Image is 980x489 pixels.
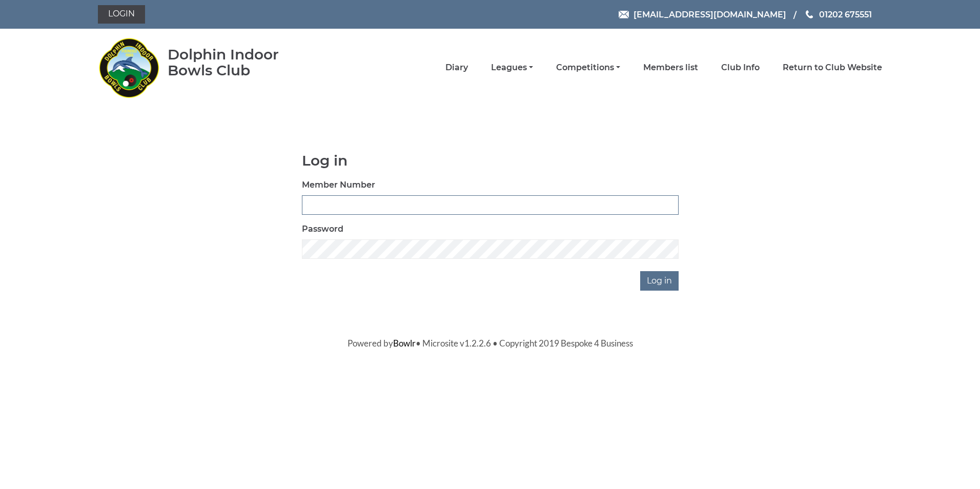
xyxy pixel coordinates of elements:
[445,62,468,73] a: Diary
[643,62,698,73] a: Members list
[806,10,813,18] img: Phone us
[804,8,872,21] a: Phone us 01202 675551
[491,62,533,73] a: Leagues
[393,338,416,349] a: Bowlr
[302,153,679,169] h1: Log in
[619,11,629,18] img: Email
[302,179,375,191] label: Member Number
[168,47,312,78] div: Dolphin Indoor Bowls Club
[98,5,145,24] a: Login
[783,62,882,73] a: Return to Club Website
[819,9,872,19] span: 01202 675551
[619,8,786,21] a: Email [EMAIL_ADDRESS][DOMAIN_NAME]
[302,223,343,235] label: Password
[348,338,633,349] span: Powered by • Microsite v1.2.2.6 • Copyright 2019 Bespoke 4 Business
[556,62,620,73] a: Competitions
[98,32,159,104] img: Dolphin Indoor Bowls Club
[721,62,760,73] a: Club Info
[640,271,679,291] input: Log in
[634,9,786,19] span: [EMAIL_ADDRESS][DOMAIN_NAME]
